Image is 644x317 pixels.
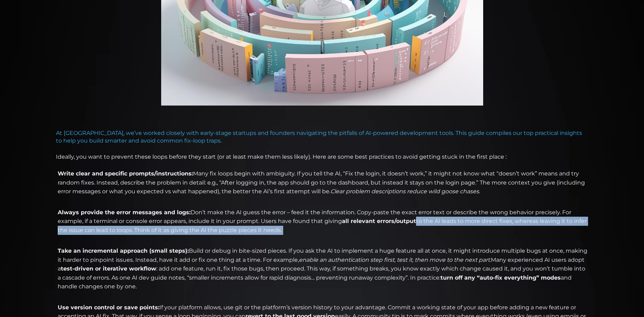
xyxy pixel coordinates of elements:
strong: Write clear and specific prompts/instructions: [58,170,193,177]
em: enable an authentication step first, test it, then move to the next part. [299,257,491,263]
strong: test-driven or iterative workflow [61,265,156,272]
p: Ideally, you want to prevent these loops before they start (or at least make them less likely). H... [56,153,588,161]
li: Build or debug in bite-sized pieces. If you ask the AI to implement a huge feature all at once, i... [56,246,588,300]
strong: turn off any “auto-fix everything” modes [441,274,561,281]
strong: Always provide the error messages and logs: [58,209,191,216]
strong: Take an incremental approach (small steps): [58,247,189,254]
strong: Use version control or save points: [58,304,159,311]
li: Many fix loops begin with ambiguity. If you tell the AI, “Fix the login, it doesn’t work,” it mig... [56,169,588,205]
li: Don’t make the AI guess the error – feed it the information. Copy-paste the exact error text or d... [56,208,588,244]
a: At [GEOGRAPHIC_DATA], we’ve worked closely with early-stage startups and founders navigating the ... [56,130,582,144]
strong: all relevant errors/output [342,218,416,224]
em: Clear problem descriptions reduce wild goose chases. [330,188,480,195]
